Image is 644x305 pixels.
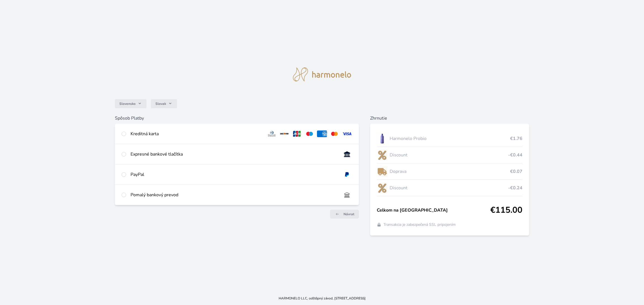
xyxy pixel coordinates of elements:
button: Slovensko [115,99,146,108]
span: -€0.24 [508,185,522,191]
img: amex.svg [317,130,327,137]
img: CLEAN_PROBIO_se_stinem_x-lo.jpg [377,132,387,146]
div: Pomalý bankový prevod [131,192,338,198]
span: Slovak [155,101,166,106]
img: discount-lo.png [377,181,387,195]
div: Kreditná karta [131,130,262,137]
span: Discount [390,185,508,191]
div: PayPal [131,171,338,178]
img: diners.svg [267,130,277,137]
img: visa.svg [342,130,352,137]
button: Slovak [151,99,177,108]
span: €115.00 [490,205,522,215]
h6: Zhrnutie [370,115,529,122]
img: delivery-lo.png [377,164,387,178]
span: €0.07 [510,168,522,175]
img: bankTransfer_IBAN.svg [342,192,352,198]
span: Slovensko [119,101,136,106]
img: paypal.svg [342,171,352,178]
span: -€0.44 [508,152,522,158]
span: Discount [390,152,508,158]
img: onlineBanking_SK.svg [342,151,352,158]
img: logo.svg [293,67,351,81]
div: Expresné bankové tlačítka [131,151,338,158]
span: Transakcia je zabezpečená SSL pripojením [383,222,456,227]
img: mc.svg [329,130,340,137]
span: €1.76 [510,135,522,142]
span: Celkom na [GEOGRAPHIC_DATA] [377,207,490,214]
img: maestro.svg [304,130,315,137]
span: Doprava [390,168,510,175]
span: Návrat [344,212,354,216]
a: Návrat [330,210,359,219]
img: discount-lo.png [377,148,387,162]
img: discover.svg [279,130,290,137]
h6: Spôsob Platby [115,115,359,122]
span: Harmonelo Probio [390,135,510,142]
img: jcb.svg [292,130,302,137]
